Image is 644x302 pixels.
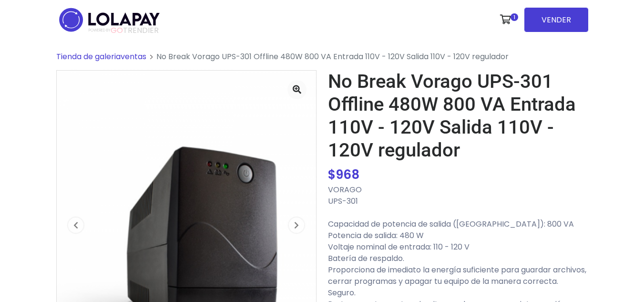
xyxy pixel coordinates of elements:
a: VENDER [524,8,588,32]
span: TRENDIER [89,26,159,35]
span: 1 [511,13,518,21]
h1: No Break Vorago UPS-301 Offline 480W 800 VA Entrada 110V - 120V Salida 110V - 120V regulador [328,70,588,162]
div: $ [328,166,588,184]
span: POWERED BY [89,28,111,33]
a: 1 [495,5,521,34]
span: 968 [336,166,359,183]
span: GO [111,25,123,36]
a: Tienda de galeriaventas [56,51,146,62]
nav: breadcrumb [56,51,588,70]
img: logo [56,5,163,35]
span: No Break Vorago UPS-301 Offline 480W 800 VA Entrada 110V - 120V Salida 110V - 120V regulador [156,51,509,62]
